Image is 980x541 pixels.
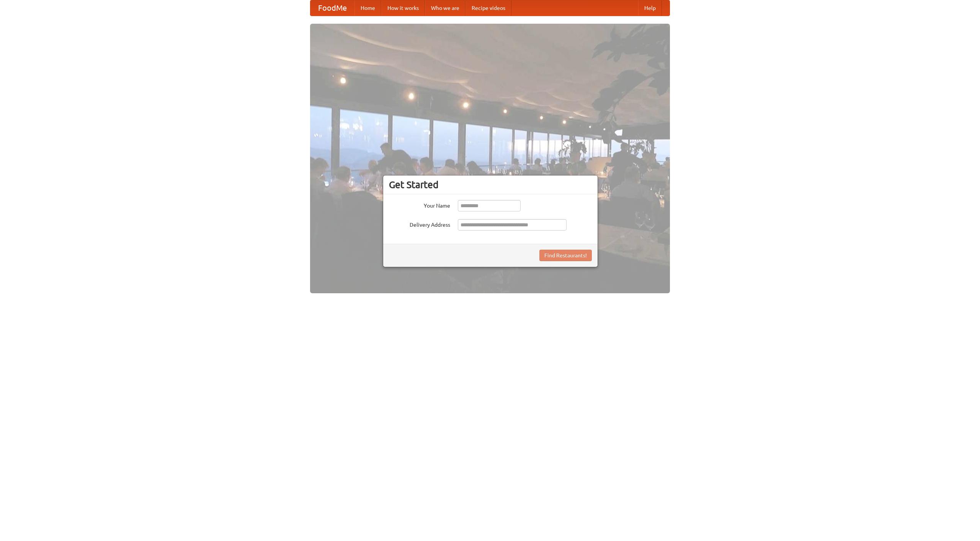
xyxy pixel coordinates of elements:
label: Your Name [389,200,450,210]
a: Home [354,0,381,16]
button: Find Restaurants! [539,250,592,261]
a: Recipe videos [465,0,511,16]
h3: Get Started [389,179,592,190]
a: Help [638,0,662,16]
label: Delivery Address [389,219,450,229]
a: Who we are [425,0,465,16]
a: FoodMe [310,0,354,16]
a: How it works [381,0,425,16]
